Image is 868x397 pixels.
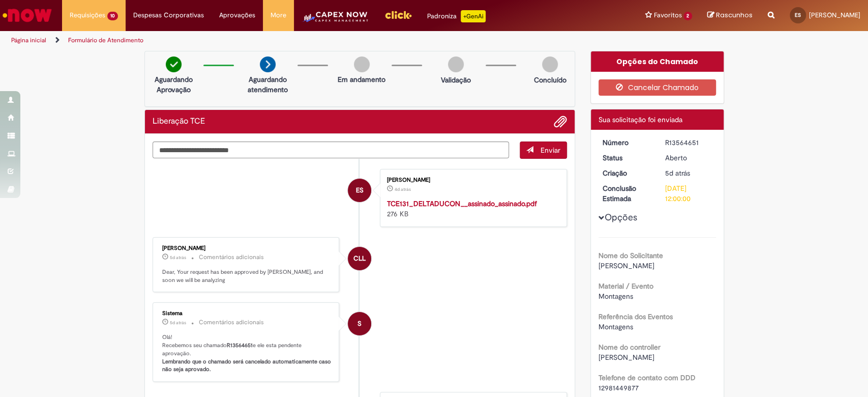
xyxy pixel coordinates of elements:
[133,10,204,20] span: Despesas Corporativas
[348,179,371,202] div: Elisangela Damaceno Da Silva
[353,246,366,271] span: CLL
[170,320,186,326] time: 24/09/2025 18:15:32
[162,268,332,284] p: Dear, Your request has been approved by [PERSON_NAME], and soon we will be analyzing
[387,177,556,183] div: [PERSON_NAME]
[162,358,333,374] b: Lembrando que o chamado será cancelado automaticamente caso não seja aprovado.
[356,178,364,203] span: ES
[1,5,53,25] img: ServiceNow
[542,56,558,72] img: img-circle-grey.png
[170,254,186,261] span: 5d atrás
[338,74,385,84] p: Em andamento
[70,10,105,20] span: Requisições
[683,12,692,20] span: 2
[441,75,471,85] p: Validação
[170,320,186,326] span: 5d atrás
[598,322,633,331] span: Montagens
[598,79,716,96] button: Cancelar Chamado
[665,153,712,163] div: Aberto
[554,115,567,128] button: Adicionar anexos
[591,51,724,72] div: Opções do Chamado
[302,10,369,31] img: CapexLogo5.png
[448,56,464,72] img: img-circle-grey.png
[68,36,143,44] a: Formulário de Atendimento
[598,383,639,392] span: 12981449877
[598,373,696,382] b: Telefone de contato com DDD
[107,12,118,20] span: 10
[162,333,332,374] p: Olá! Recebemos seu chamado e ele esta pendente aprovação.
[533,75,566,85] p: Concluído
[11,36,46,44] a: Página inicial
[598,115,682,124] span: Sua solicitação foi enviada
[541,146,560,155] span: Enviar
[219,10,255,20] span: Aprovações
[598,353,654,362] span: [PERSON_NAME]
[149,74,198,95] p: Aguardando Aprovação
[348,247,371,270] div: Caroline Leite Lagoas Figueiredo
[153,141,510,159] textarea: Digite sua mensagem aqui...
[260,56,276,72] img: arrow-next.png
[395,186,411,192] span: 4d atrás
[387,198,556,219] div: 276 KB
[387,199,537,208] a: TCE131_DELTADUCON__assinado_assinado.pdf
[427,10,486,22] div: Padroniza
[354,56,370,72] img: img-circle-grey.png
[271,10,286,20] span: More
[595,137,657,148] dt: Número
[348,312,371,335] div: System
[595,153,657,163] dt: Status
[461,10,486,22] p: +GenAi
[162,310,332,317] div: Sistema
[653,10,681,20] span: Favoritos
[243,74,292,95] p: Aguardando atendimento
[598,312,673,321] b: Referência dos Eventos
[595,183,657,204] dt: Conclusão Estimada
[357,311,362,336] span: S
[598,261,654,270] span: [PERSON_NAME]
[520,141,567,159] button: Enviar
[153,117,205,126] h2: Liberação TCE Histórico de tíquete
[227,342,253,349] b: R13564651
[384,7,412,22] img: click_logo_yellow_360x200.png
[199,318,264,327] small: Comentários adicionais
[598,343,661,352] b: Nome do controller
[395,186,411,192] time: 25/09/2025 13:51:39
[170,254,186,261] time: 24/09/2025 18:18:19
[795,12,801,18] span: ES
[598,292,633,301] span: Montagens
[166,56,182,72] img: check-circle-green.png
[716,10,753,20] span: Rascunhos
[707,11,753,20] a: Rascunhos
[8,31,571,50] ul: Trilhas de página
[665,168,712,178] div: 24/09/2025 18:15:21
[598,251,663,260] b: Nome do Solicitante
[665,183,712,204] div: [DATE] 12:00:00
[162,245,332,251] div: [PERSON_NAME]
[199,253,264,262] small: Comentários adicionais
[665,137,712,148] div: R13564651
[595,168,657,178] dt: Criação
[809,11,860,19] span: [PERSON_NAME]
[665,168,690,178] span: 5d atrás
[598,281,653,291] b: Material / Evento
